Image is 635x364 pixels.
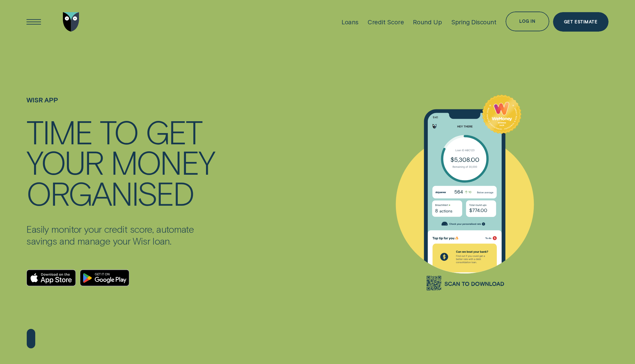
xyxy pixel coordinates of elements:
div: Loans [342,18,359,26]
h4: TIME TO GET YOUR MONEY ORGANISED [26,116,216,208]
div: MONEY [111,146,214,177]
div: TIME [26,116,92,146]
p: Easily monitor your credit score, automate savings and manage your Wisr loan. [26,223,216,247]
div: YOUR [26,146,103,177]
button: Log in [506,12,549,31]
div: GET [146,116,201,146]
a: Android App on Google Play [80,270,129,286]
div: Round Up [413,18,442,26]
h1: WISR APP [26,96,216,116]
button: Open Menu [24,12,44,32]
div: TO [100,116,138,146]
div: Spring Discount [451,18,496,26]
img: Wisr [63,12,79,32]
a: Download on the App Store [26,270,76,286]
div: ORGANISED [26,177,193,208]
a: Get Estimate [553,12,609,32]
div: Credit Score [368,18,404,26]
